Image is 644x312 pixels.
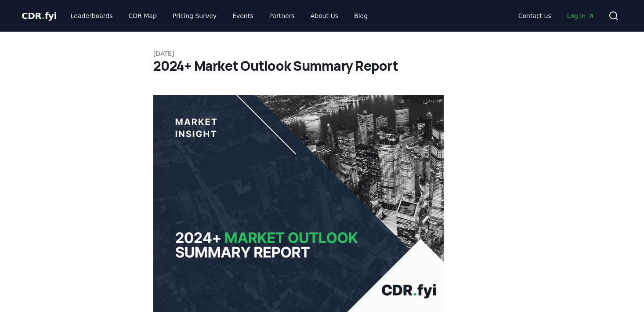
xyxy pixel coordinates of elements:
a: Contact us [511,8,558,24]
a: Pricing Survey [166,8,224,24]
span: Log in [567,11,594,20]
nav: Main [64,8,375,24]
a: CDR.fyi [22,10,57,22]
a: Partners [262,8,302,24]
nav: Main [511,8,601,24]
p: [DATE] [153,49,491,58]
a: Blog [347,8,375,24]
a: About Us [304,8,345,24]
h1: 2024+ Market Outlook Summary Report [153,58,491,74]
span: CDR fyi [22,11,57,21]
a: Leaderboards [64,8,120,24]
span: . [42,11,45,21]
a: CDR Map [122,8,164,24]
a: Events [225,8,260,24]
a: Log in [560,8,601,24]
